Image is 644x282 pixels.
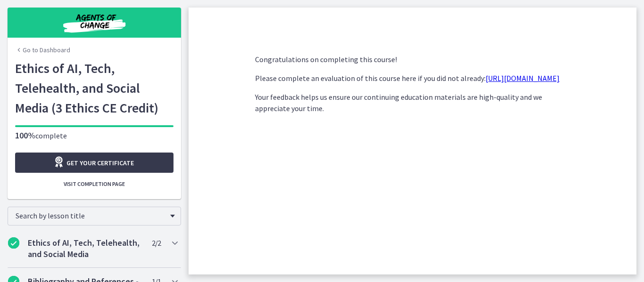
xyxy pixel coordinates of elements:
[486,73,560,83] a: [URL][DOMAIN_NAME]
[38,11,151,34] img: Agents of Change
[15,153,173,173] a: Get your certificate
[255,73,570,84] p: Please complete an evaluation of this course here if you did not already:
[16,211,165,220] span: Search by lesson title
[15,45,70,55] a: Go to Dashboard
[15,130,35,141] span: 100%
[255,54,570,65] p: Congratulations on completing this course!
[152,237,161,249] span: 2 / 2
[15,177,173,192] button: Visit completion page
[66,157,134,169] span: Get your certificate
[15,58,173,118] h1: Ethics of AI, Tech, Telehealth, and Social Media (3 Ethics CE Credit)
[28,237,143,260] h2: Ethics of AI, Tech, Telehealth, and Social Media
[8,237,19,249] i: Completed
[64,180,125,188] span: Visit completion page
[53,156,66,168] i: Opens in a new window
[15,130,173,141] p: complete
[8,207,181,226] div: Search by lesson title
[255,91,570,114] p: Your feedback helps us ensure our continuing education materials are high-quality and we apprecia...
